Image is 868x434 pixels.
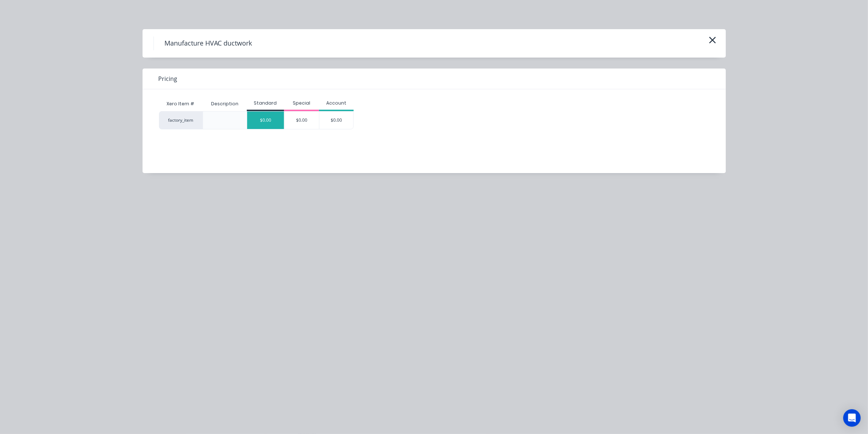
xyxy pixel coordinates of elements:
div: $0.00 [247,112,284,129]
div: factory_item [159,111,203,129]
div: $0.00 [319,112,354,129]
div: Open Intercom Messenger [843,409,861,427]
div: Description [205,95,244,113]
div: Xero Item # [159,97,203,111]
div: $0.00 [284,112,319,129]
h4: Manufacture HVAC ductwork [153,36,263,50]
span: Pricing [159,74,178,83]
div: Account [319,100,354,106]
div: Standard [247,100,284,106]
div: Special [284,100,319,106]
